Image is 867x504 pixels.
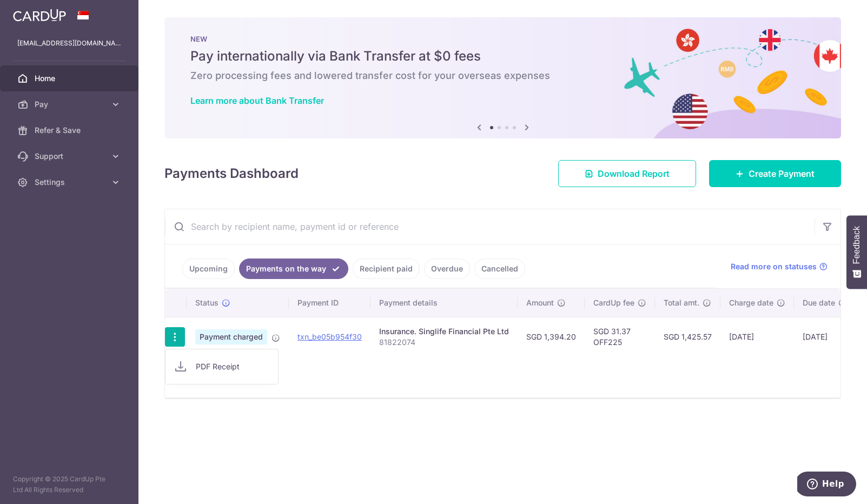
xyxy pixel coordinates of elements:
[190,69,815,82] h6: Zero processing fees and lowered transfer cost for your overseas expenses
[195,297,219,308] span: Status
[35,73,106,84] span: Home
[729,297,773,308] span: Charge date
[195,329,267,344] span: Payment charged
[165,209,815,244] input: Search by recipient name, payment id or reference
[709,160,841,187] a: Create Payment
[474,258,525,279] a: Cancelled
[164,17,841,138] img: Bank transfer banner
[731,261,828,272] a: Read more on statuses
[13,9,66,22] img: CardUp
[190,35,815,43] p: NEW
[379,337,509,348] p: 81822074
[585,317,655,356] td: SGD 31.37 OFF225
[17,38,121,49] p: [EMAIL_ADDRESS][DOMAIN_NAME]
[655,317,720,356] td: SGD 1,425.57
[353,258,420,279] a: Recipient paid
[664,297,699,308] span: Total amt.
[297,332,362,341] a: txn_be05b954f30
[846,215,867,289] button: Feedback - Show survey
[379,326,509,337] div: Insurance. Singlife Financial Pte Ltd
[598,167,670,180] span: Download Report
[424,258,470,279] a: Overdue
[731,261,817,272] span: Read more on statuses
[35,177,106,188] span: Settings
[852,226,862,264] span: Feedback
[794,317,856,356] td: [DATE]
[749,167,815,180] span: Create Payment
[720,317,794,356] td: [DATE]
[526,297,554,308] span: Amount
[190,48,815,65] h5: Pay internationally via Bank Transfer at $0 fees
[190,95,324,106] a: Learn more about Bank Transfer
[182,258,235,279] a: Upcoming
[239,258,348,279] a: Payments on the way
[164,164,299,183] h4: Payments Dashboard
[35,125,106,136] span: Refer & Save
[289,289,370,317] th: Payment ID
[518,317,585,356] td: SGD 1,394.20
[593,297,634,308] span: CardUp fee
[803,297,835,308] span: Due date
[370,289,518,317] th: Payment details
[797,472,856,499] iframe: Opens a widget where you can find more information
[558,160,696,187] a: Download Report
[35,99,106,110] span: Pay
[35,151,106,162] span: Support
